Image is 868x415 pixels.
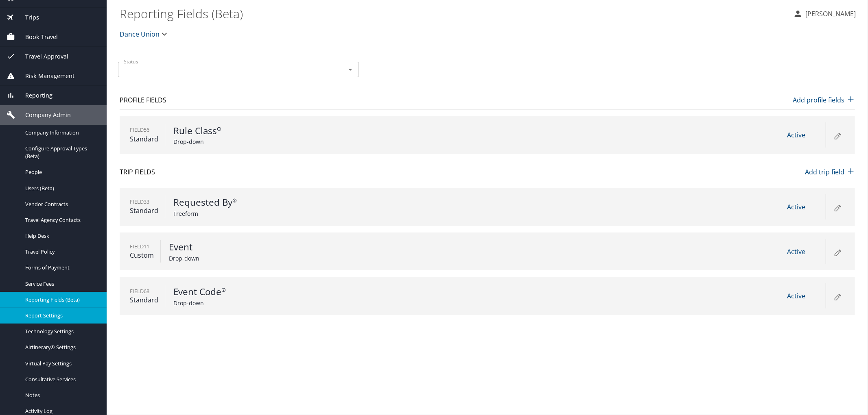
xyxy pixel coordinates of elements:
[173,196,330,209] p: Requested By
[787,202,805,211] span: Active
[787,247,805,256] span: Active
[25,391,97,399] span: Notes
[25,129,97,137] span: Company Information
[25,264,97,272] span: Forms of Payment
[130,198,158,206] p: Field 33
[173,137,330,146] p: Drop-down
[120,1,787,26] h1: Reporting Fields (Beta)
[25,200,97,208] span: Vendor Contracts
[25,407,97,415] span: Activity Log
[217,127,221,131] svg: Use planner's info for Guest travelers
[793,95,855,105] p: Add profile fields
[25,312,97,319] span: Report Settings
[787,291,805,300] span: Active
[130,287,158,295] p: Field 68
[803,9,856,19] p: [PERSON_NAME]
[173,285,330,299] p: Event Code
[15,111,71,120] span: Company Admin
[173,124,330,138] p: Rule Class
[25,216,97,224] span: Travel Agency Contacts
[120,95,166,105] p: Profile Fields
[805,167,855,177] p: Add trip field
[847,167,855,175] img: add icon
[15,33,58,41] span: Book Travel
[25,185,97,192] span: Users (Beta)
[847,95,855,103] img: add icon
[15,13,39,22] span: Trips
[120,28,160,40] span: Dance Union
[25,343,97,351] span: Airtinerary® Settings
[130,134,158,144] p: Standard
[787,130,805,139] span: Active
[25,328,97,335] span: Technology Settings
[130,126,158,134] p: Field 56
[130,206,158,215] p: Standard
[25,232,97,240] span: Help Desk
[25,145,97,160] span: Configure Approval Types (Beta)
[173,209,330,218] p: Freeform
[790,7,859,21] button: [PERSON_NAME]
[15,72,74,80] span: Risk Management
[25,280,97,288] span: Service Fees
[130,250,154,260] p: Custom
[173,299,330,307] p: Drop-down
[130,243,154,250] p: Field 11
[25,376,97,383] span: Consultative Services
[169,240,325,254] p: Event
[345,64,356,75] button: Open
[232,198,237,203] svg: Must use full name FIRST LAST
[120,167,155,177] p: Trip Fields
[130,295,158,305] p: Standard
[25,296,97,304] span: Reporting Fields (Beta)
[169,254,325,263] p: Drop-down
[25,168,97,176] span: People
[25,248,97,256] span: Travel Policy
[15,52,68,61] span: Travel Approval
[15,91,52,100] span: Reporting
[116,26,173,42] button: Dance Union
[25,360,97,367] span: Virtual Pay Settings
